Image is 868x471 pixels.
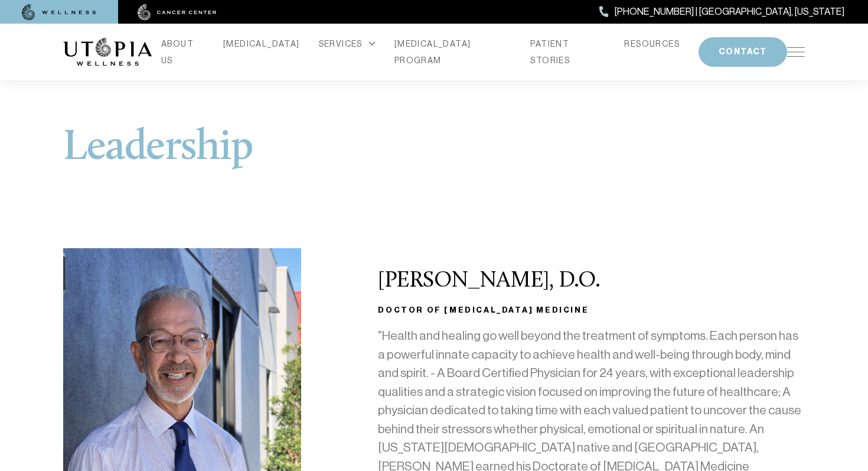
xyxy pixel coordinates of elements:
[63,38,152,66] img: logo
[319,35,376,52] div: SERVICES
[223,35,300,52] a: [MEDICAL_DATA]
[615,4,844,20] span: [PHONE_NUMBER] | [GEOGRAPHIC_DATA], [US_STATE]
[378,269,805,294] h2: [PERSON_NAME], D.O.
[378,303,805,317] h3: Doctor of [MEDICAL_DATA] Medicine
[22,4,96,21] img: wellness
[530,35,605,69] a: PATIENT STORIES
[699,37,787,67] button: CONTACT
[63,127,805,170] h1: Leadership
[161,35,204,69] a: ABOUT US
[599,4,844,20] a: [PHONE_NUMBER] | [GEOGRAPHIC_DATA], [US_STATE]
[138,4,217,21] img: cancer center
[624,35,680,52] a: RESOURCES
[394,35,512,69] a: [MEDICAL_DATA] PROGRAM
[787,47,805,57] img: icon-hamburger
